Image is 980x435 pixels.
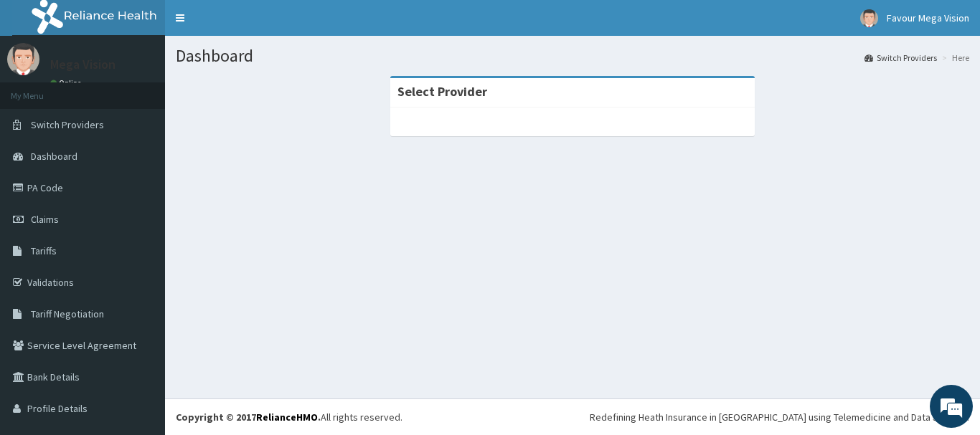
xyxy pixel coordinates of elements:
span: Claims [31,213,59,226]
footer: All rights reserved. [165,398,980,435]
div: Redefining Heath Insurance in [GEOGRAPHIC_DATA] using Telemedicine and Data Science! [590,410,969,424]
span: Dashboard [31,150,77,163]
h1: Dashboard [176,47,969,65]
img: User Image [7,43,39,75]
span: Favour Mega Vision [887,11,969,24]
strong: Copyright © 2017 . [176,411,321,424]
span: Tariff Negotiation [31,307,104,320]
a: Switch Providers [864,52,937,64]
strong: Select Provider [397,83,487,100]
img: User Image [860,9,878,27]
span: Tariffs [31,244,57,257]
a: RelianceHMO [256,411,318,424]
li: Here [938,52,969,64]
span: Switch Providers [31,118,104,131]
a: Online [50,78,85,88]
p: Mega Vision [50,58,116,71]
